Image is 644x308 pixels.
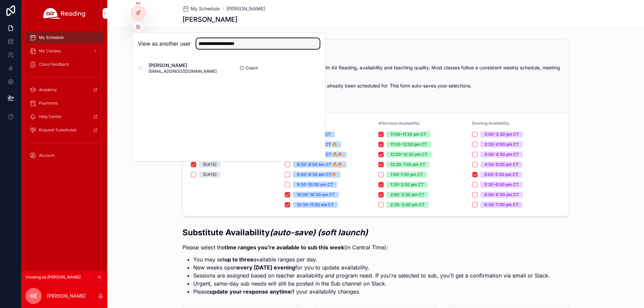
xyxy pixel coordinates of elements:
[203,172,216,178] div: [DATE]
[297,182,333,188] div: 9:30-10:00 am CT
[484,141,519,147] div: 3:30-4:00 pm CT
[484,162,519,168] div: 4:30-5:00 pm CT
[390,141,427,147] div: 11:30-12:00 pm CT
[25,97,103,109] a: Payments
[25,274,80,280] span: Viewing as [PERSON_NAME]
[39,153,55,158] span: Account
[472,121,509,126] span: Evening Availability
[149,69,217,74] span: [EMAIL_ADDRESS][DOMAIN_NAME]
[390,202,425,208] div: 2:30-3:00 pm CT
[484,192,519,198] div: 6:00-6:30 pm CT
[378,121,420,126] span: Afternoon Availability
[191,5,220,12] span: My Schedule
[297,192,335,198] div: 10:00-10:30 am CT
[193,263,550,271] li: New weeks open for you to update availability.
[25,124,103,136] a: Request Substitutes
[39,114,62,119] span: Help Center
[191,64,560,78] p: Teachers are booked based on their attendance, longevity with Air Reading, availability and teach...
[297,202,334,208] div: 10:30-11:00 am CT
[193,255,550,263] li: You may set available ranges per day.
[25,149,103,162] a: Account
[21,27,107,170] div: scrollable content
[390,162,425,168] div: 12:30-1:00 pm CT
[484,151,519,158] div: 4:00-4:30 pm CT
[25,45,103,57] a: My Classes
[297,172,336,178] div: 9:00-9:30 am CT🔥
[39,35,64,40] span: My Schedule
[224,256,254,263] strong: up to three
[182,5,220,12] a: My Schedule
[390,151,428,158] div: 12:00-12:30 pm CT
[25,84,103,96] a: Academy
[182,227,550,238] h2: Substitute Availability
[149,62,217,69] span: [PERSON_NAME]
[193,271,550,280] li: Sessions are assigned based on teacher availability and program need. If you're selected to sub, ...
[246,65,258,71] span: Coach
[203,162,216,168] div: [DATE]
[182,243,550,251] p: Please select the (in Central Time):
[43,8,86,19] img: App logo
[390,172,423,178] div: 1:00-1:30 pm CT
[210,288,291,295] strong: update your response anytime
[270,228,368,237] em: (auto-save) (soft launch)
[390,131,426,137] div: 11:00-11:30 am CT
[191,93,560,100] p: 🔥 =
[30,292,37,300] span: KE
[193,288,550,296] li: Please if your availability changes.
[390,182,424,188] div: 1:30-2:00 pm CT
[39,127,76,133] span: Request Substitutes
[39,48,61,54] span: My Classes
[47,293,86,299] p: [PERSON_NAME]
[193,280,550,288] li: Urgent, same-day sub needs will still be posted in the Sub channel on Slack.
[484,131,519,137] div: 3:00-3:30 pm CT
[191,82,560,89] p: Updating your availability will not affect any classes you have already been scheduled for. This ...
[191,48,560,59] h2: Teaching Availability
[138,40,191,48] h2: View as another user
[390,192,424,198] div: 2:00-2:30 pm CT
[39,62,69,67] span: Class Feedback
[226,5,265,12] a: [PERSON_NAME]
[237,264,295,271] strong: every [DATE] evening
[25,111,103,123] a: Help Center
[484,202,519,208] div: 6:30-7:00 pm CT
[297,162,342,168] div: 8:30-9:00 am CT 🔥🔥
[484,172,518,178] div: 5:00-5:30 pm CT
[39,87,57,93] span: Academy
[25,32,103,44] a: My Schedule
[25,58,103,70] a: Class Feedback
[225,244,344,251] strong: time ranges you're available to sub this week
[39,101,58,106] span: Payments
[182,15,237,24] h1: [PERSON_NAME]
[484,182,519,188] div: 5:30-6:00 pm CT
